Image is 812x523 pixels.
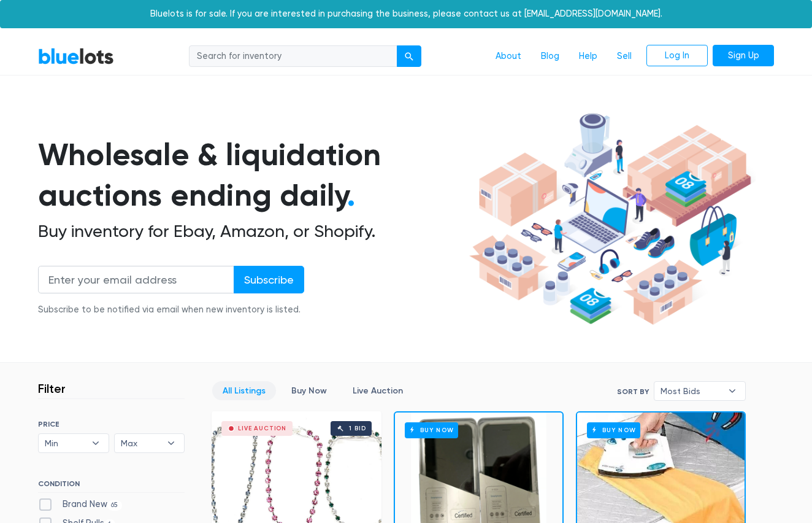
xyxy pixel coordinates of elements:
[38,221,465,242] h2: Buy inventory for Ebay, Amazon, or Shopify.
[38,266,234,293] input: Enter your email address
[121,434,161,452] span: Max
[158,434,184,452] b: ▾
[38,498,122,511] label: Brand New
[38,134,465,216] h1: Wholesale & liquidation auctions ending daily
[189,45,397,68] input: Search for inventory
[713,45,774,67] a: Sign Up
[569,45,607,68] a: Help
[405,422,458,438] h6: Buy Now
[38,47,114,65] a: BlueLots
[661,382,722,400] span: Most Bids
[587,422,640,438] h6: Buy Now
[234,266,304,293] input: Subscribe
[38,303,304,317] div: Subscribe to be notified via email when new inventory is listed.
[617,386,649,397] label: Sort By
[38,479,185,493] h6: CONDITION
[607,45,642,68] a: Sell
[45,434,85,452] span: Min
[342,381,413,400] a: Live Auction
[38,381,66,396] h3: Filter
[238,425,286,432] div: Live Auction
[83,434,109,452] b: ▾
[212,381,276,400] a: All Listings
[486,45,531,68] a: About
[349,425,366,432] div: 1 bid
[465,107,756,331] img: hero-ee84e7d0318cb26816c560f6b4441b76977f77a177738b4e94f68c95b2b83dbb.png
[107,500,122,510] span: 65
[347,177,355,214] span: .
[281,381,337,400] a: Buy Now
[38,420,185,428] h6: PRICE
[646,45,708,67] a: Log In
[719,382,745,400] b: ▾
[531,45,569,68] a: Blog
